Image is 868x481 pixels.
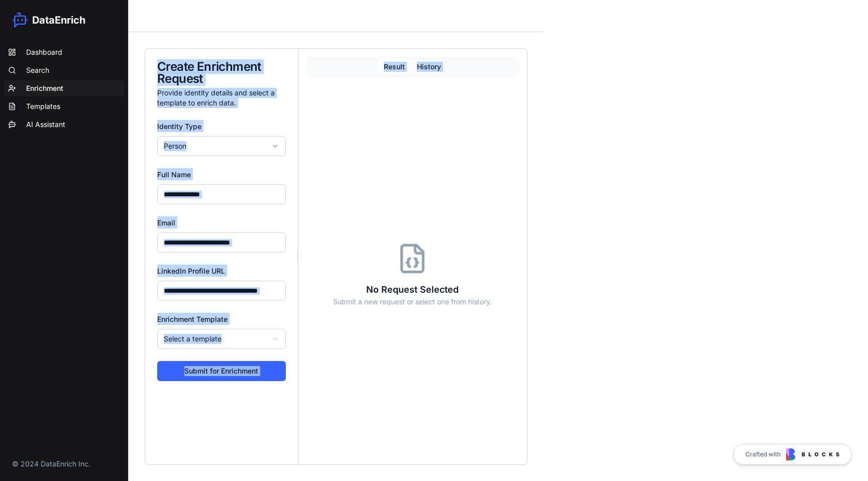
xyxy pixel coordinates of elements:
[157,361,286,381] button: Submit for Enrichment
[157,315,228,323] label: Enrichment Template
[26,119,65,130] span: AI Assistant
[26,101,60,111] span: Templates
[157,267,225,275] label: LinkedIn Profile URL
[378,59,411,75] button: Result
[26,47,62,57] span: Dashboard
[157,61,286,85] div: Create Enrichment Request
[733,444,852,465] a: Crafted with
[157,170,191,179] label: Full Name
[157,88,286,108] div: Provide identity details and select a template to enrich data.
[4,62,124,78] a: Search
[4,98,124,114] a: Templates
[26,83,63,93] span: Enrichment
[333,297,492,307] p: Submit a new request or select one from history.
[4,44,124,60] a: Dashboard
[157,122,201,131] label: Identity Type
[786,448,839,460] img: Blocks
[366,283,459,297] h3: No Request Selected
[411,59,447,75] button: History
[4,116,124,133] a: AI Assistant
[4,451,124,477] div: © 2024 DataEnrich Inc.
[26,65,49,75] span: Search
[157,218,175,227] label: Email
[745,450,781,458] span: Crafted with
[32,13,85,27] h1: DataEnrich
[4,80,124,96] a: Enrichment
